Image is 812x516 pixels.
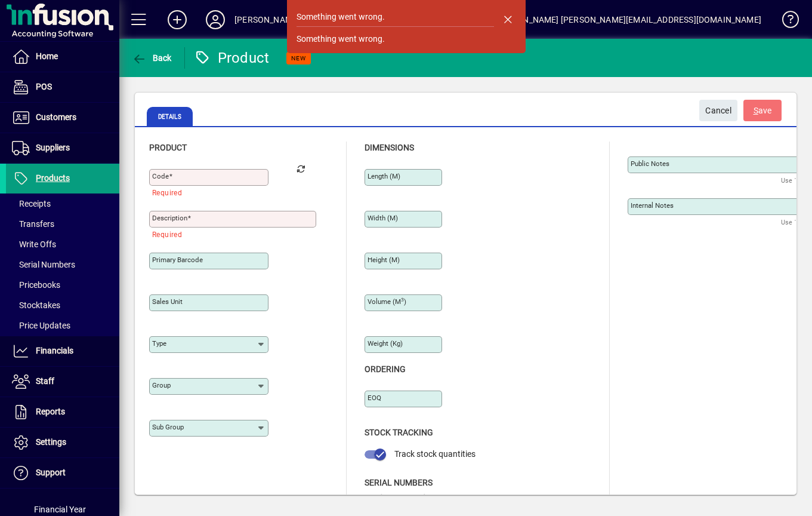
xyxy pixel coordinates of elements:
[12,199,51,208] span: Receipts
[33,19,58,29] div: v 4.0.25
[6,133,119,163] a: Suppliers
[194,48,270,67] div: Product
[158,9,196,30] button: Add
[36,437,66,447] span: Settings
[6,103,119,133] a: Customers
[12,300,60,310] span: Stocktakes
[699,100,737,121] button: Cancel
[493,10,761,29] div: [PERSON_NAME] [PERSON_NAME][EMAIL_ADDRESS][DOMAIN_NAME]
[36,82,52,91] span: POS
[368,394,381,402] mat-label: EOQ
[297,33,385,45] div: Something went wrong.
[119,47,185,69] app-page-header-button: Back
[12,239,56,249] span: Write Offs
[394,449,476,459] span: Track stock quantities
[12,321,70,330] span: Price Updates
[31,31,131,41] div: Domain: [DOMAIN_NAME]
[12,219,54,229] span: Transfers
[368,256,400,264] mat-label: Height (m)
[401,297,404,303] sup: 3
[36,143,70,152] span: Suppliers
[19,31,29,41] img: website_grey.svg
[6,42,119,72] a: Home
[365,428,433,437] span: Stock Tracking
[6,254,119,275] a: Serial Numbers
[365,143,414,152] span: Dimensions
[368,339,403,348] mat-label: Weight (Kg)
[6,315,119,336] a: Price Updates
[34,505,86,514] span: Financial Year
[368,214,398,222] mat-label: Width (m)
[132,70,201,78] div: Keywords by Traffic
[36,407,65,416] span: Reports
[19,19,29,29] img: logo_orange.svg
[152,186,259,198] mat-error: Required
[12,260,75,269] span: Serial Numbers
[36,346,73,355] span: Financials
[152,228,307,240] mat-error: Required
[743,100,782,121] button: Save
[6,295,119,315] a: Stocktakes
[12,280,60,290] span: Pricebooks
[152,423,184,431] mat-label: Sub group
[152,297,183,306] mat-label: Sales unit
[6,428,119,457] a: Settings
[36,376,54,386] span: Staff
[234,10,363,29] div: [PERSON_NAME] - EVAL - ENG-AN
[368,297,406,306] mat-label: Volume (m )
[6,336,119,366] a: Financials
[6,214,119,234] a: Transfers
[36,112,76,122] span: Customers
[365,478,433,487] span: Serial Numbers
[129,47,175,69] button: Back
[6,234,119,254] a: Write Offs
[6,397,119,427] a: Reports
[149,143,187,152] span: Product
[365,364,406,374] span: Ordering
[36,173,70,183] span: Products
[6,72,119,102] a: POS
[631,201,674,210] mat-label: Internal Notes
[132,53,172,63] span: Back
[152,214,187,222] mat-label: Description
[152,339,166,348] mat-label: Type
[152,381,171,389] mat-label: Group
[36,468,66,477] span: Support
[45,70,107,78] div: Domain Overview
[6,367,119,397] a: Staff
[773,2,797,41] a: Knowledge Base
[291,54,306,62] span: NEW
[119,69,128,79] img: tab_keywords_by_traffic_grey.svg
[6,458,119,488] a: Support
[631,159,669,168] mat-label: Public Notes
[36,51,58,61] span: Home
[754,106,758,115] span: S
[365,493,436,502] mat-label: Serial Number tracking
[196,9,234,30] button: Profile
[152,256,203,264] mat-label: Primary barcode
[754,101,772,121] span: ave
[705,101,731,121] span: Cancel
[6,193,119,214] a: Receipts
[6,275,119,295] a: Pricebooks
[152,172,169,180] mat-label: Code
[368,172,400,180] mat-label: Length (m)
[147,107,193,126] span: Details
[32,69,42,79] img: tab_domain_overview_orange.svg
